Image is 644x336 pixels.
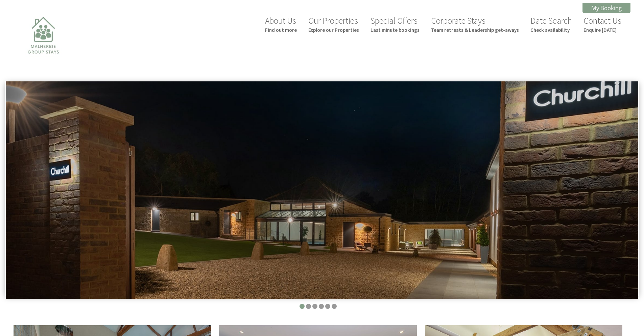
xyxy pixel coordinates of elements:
small: Find out more [265,27,297,33]
a: Special OffersLast minute bookings [371,15,420,33]
a: Contact UsEnquire [DATE] [583,15,621,33]
a: About UsFind out more [265,15,297,33]
small: Explore our Properties [308,27,359,33]
img: Malherbie Group Stays [9,13,77,80]
a: Our PropertiesExplore our Properties [308,15,359,33]
small: Check availability [530,27,572,33]
small: Last minute bookings [371,27,420,33]
small: Enquire [DATE] [583,27,621,33]
a: My Booking [582,3,630,13]
small: Team retreats & Leadership get-aways [431,27,519,33]
a: Date SearchCheck availability [530,15,572,33]
a: Corporate StaysTeam retreats & Leadership get-aways [431,15,519,33]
